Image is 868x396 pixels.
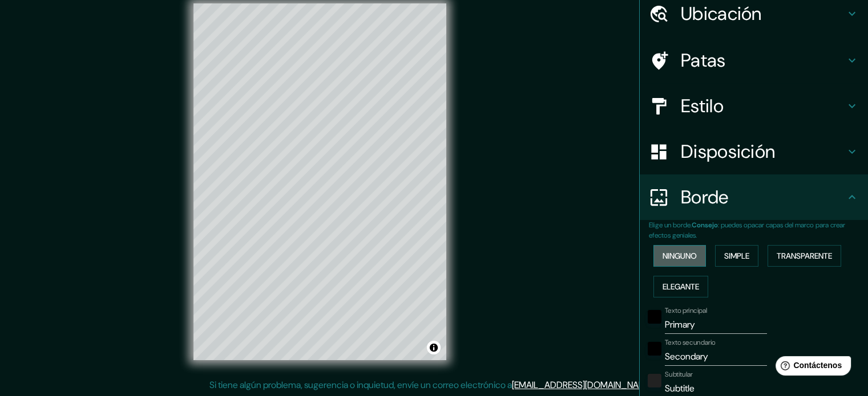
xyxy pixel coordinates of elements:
[640,174,868,220] div: Borde
[715,245,758,267] button: Simple
[427,341,441,354] button: Activar o desactivar atribución
[692,221,718,230] font: Consejo
[649,221,845,240] font: : puedes opacar capas del marco para crear efectos geniales.
[665,338,716,347] font: Texto secundario
[649,221,692,230] font: Elige un borde.
[768,245,841,267] button: Transparente
[681,140,775,164] font: Disposición
[663,281,699,292] font: Elegante
[640,129,868,174] div: Disposición
[640,83,868,129] div: Estilo
[209,379,512,391] font: Si tiene algún problema, sugerencia o inquietud, envíe un correo electrónico a
[663,251,697,261] font: Ninguno
[640,38,868,83] div: Patas
[681,2,762,26] font: Ubicación
[766,352,855,383] iframe: Lanzador de widgets de ayuda
[665,306,707,315] font: Texto principal
[681,48,726,72] font: Patas
[512,379,653,391] a: [EMAIL_ADDRESS][DOMAIN_NAME]
[648,342,661,356] button: negro
[653,245,706,267] button: Ninguno
[724,251,749,261] font: Simple
[681,185,729,209] font: Borde
[665,370,693,379] font: Subtitular
[653,276,708,297] button: Elegante
[648,310,661,324] button: negro
[648,374,661,387] button: color-222222
[777,251,832,261] font: Transparente
[681,94,724,118] font: Estilo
